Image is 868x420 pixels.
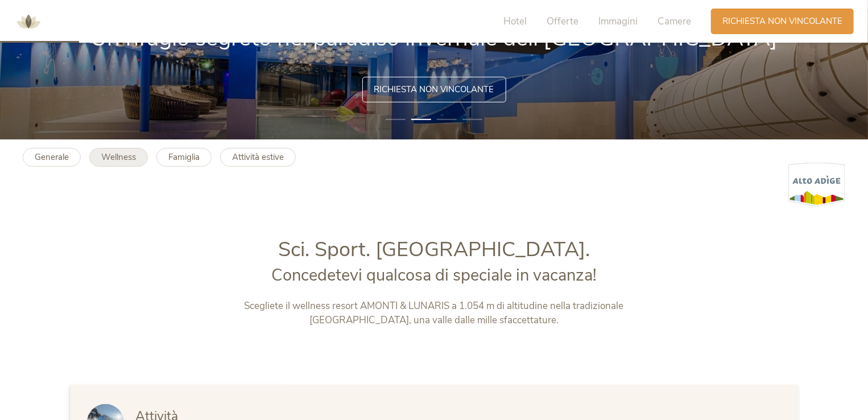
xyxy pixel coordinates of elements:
[278,236,590,263] span: Sci. Sport. [GEOGRAPHIC_DATA].
[658,15,691,28] span: Camere
[89,148,148,167] a: Wellness
[197,299,672,328] p: Scegliete il wellness resort AMONTI & LUNARIS a 1.054 m di altitudine nella tradizionale [GEOGRAP...
[35,151,69,163] b: Generale
[101,151,136,163] b: Wellness
[722,15,842,27] span: Richiesta non vincolante
[598,15,638,28] span: Immagini
[788,162,845,207] img: Alto Adige
[168,151,200,163] b: Famiglia
[11,5,46,39] img: AMONTI & LUNARIS Wellnessresort
[547,15,578,28] span: Offerte
[156,148,212,167] a: Famiglia
[374,84,494,96] span: Richiesta non vincolante
[11,17,46,25] a: AMONTI & LUNARIS Wellnessresort
[503,15,527,28] span: Hotel
[23,148,81,167] a: Generale
[232,151,284,163] b: Attività estive
[271,264,597,286] span: Concedetevi qualcosa di speciale in vacanza!
[220,148,296,167] a: Attività estive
